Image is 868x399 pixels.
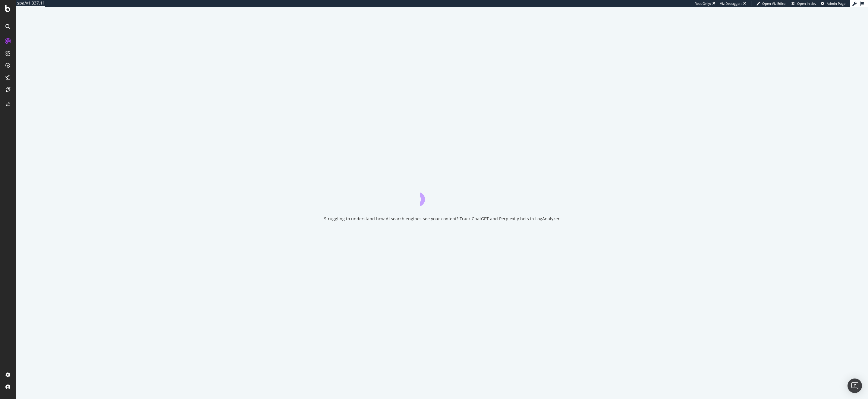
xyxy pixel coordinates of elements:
div: Viz Debugger: [720,1,742,6]
div: Open Intercom Messenger [848,379,862,393]
a: Admin Page [821,1,845,6]
a: Open in dev [791,1,816,6]
div: ReadOnly: [695,1,711,6]
span: Admin Page [827,1,845,6]
span: Open in dev [797,1,816,6]
a: Open Viz Editor [756,1,787,6]
span: Open Viz Editor [762,1,787,6]
div: Struggling to understand how AI search engines see your content? Track ChatGPT and Perplexity bot... [324,216,560,222]
div: animation [420,184,464,206]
